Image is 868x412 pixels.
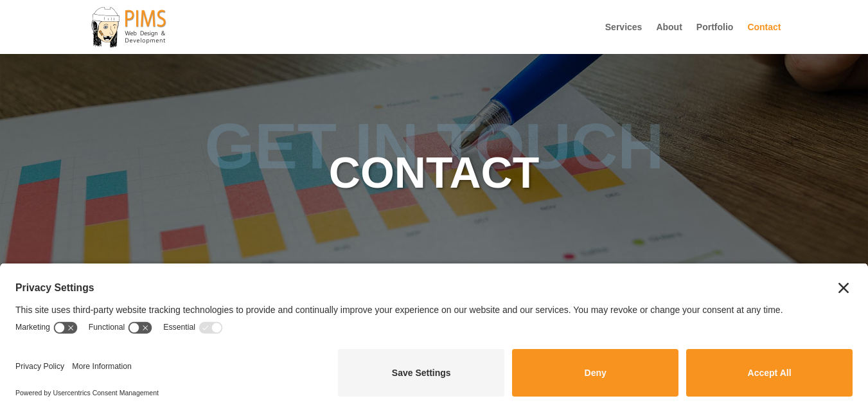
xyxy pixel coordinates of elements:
img: PIMS Web Design & Development LLC [90,6,168,49]
a: Portfolio [696,22,734,54]
a: Contact [747,22,781,54]
a: Services [605,22,642,54]
a: About [656,22,682,54]
h1: Contact [87,150,781,201]
p: Get In Touch [87,138,781,155]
